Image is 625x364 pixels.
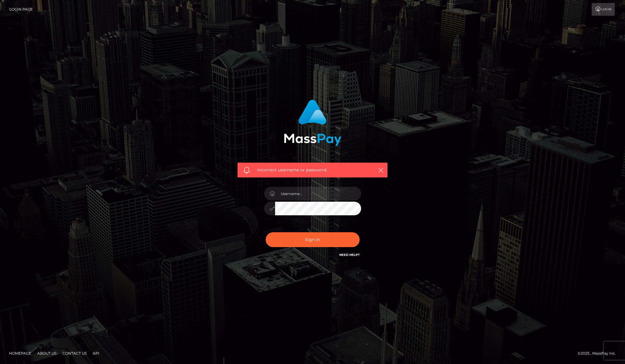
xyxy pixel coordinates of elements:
span: Incorrect username or password. [257,167,368,173]
a: Login [592,3,615,16]
div: © 2025 , MassPay Inc. [578,350,620,357]
a: Contact Us [60,349,89,358]
a: Need Help? [339,253,360,257]
button: Sign in [266,232,360,247]
img: MassPay Login [284,100,341,146]
a: Login Page [9,3,33,16]
input: Username... [275,187,361,200]
a: About Us [35,349,59,358]
a: API [90,349,102,358]
a: Homepage [7,349,34,358]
